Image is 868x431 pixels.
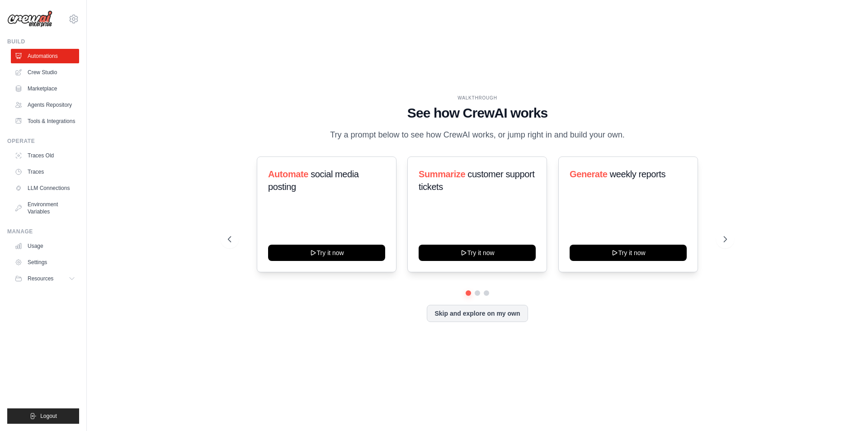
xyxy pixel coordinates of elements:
div: Manage [7,228,79,235]
a: Traces Old [11,148,79,163]
span: customer support tickets [419,169,534,192]
a: Usage [11,239,79,253]
a: Crew Studio [11,65,79,80]
img: Logo [7,10,52,28]
button: Try it now [419,245,536,261]
div: Operate [7,137,79,145]
button: Try it now [570,245,687,261]
span: Summarize [419,169,465,179]
span: Resources [28,275,53,282]
span: Generate [570,169,608,179]
a: Tools & Integrations [11,114,79,128]
a: Automations [11,49,79,63]
div: WALKTHROUGH [228,95,727,101]
button: Resources [11,271,79,286]
h1: See how CrewAI works [228,105,727,121]
span: Automate [268,169,308,179]
div: Build [7,38,79,45]
span: weekly reports [609,169,665,179]
p: Try a prompt below to see how CrewAI works, or jump right in and build your own. [325,128,629,142]
span: social media posting [268,169,359,192]
a: Marketplace [11,81,79,96]
a: Environment Variables [11,197,79,219]
button: Logout [7,408,79,424]
a: LLM Connections [11,181,79,195]
a: Settings [11,255,79,270]
button: Skip and explore on my own [427,305,528,322]
a: Agents Repository [11,98,79,112]
button: Try it now [268,245,385,261]
a: Traces [11,165,79,179]
span: Logout [40,412,57,420]
iframe: Chat Widget [823,388,868,431]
